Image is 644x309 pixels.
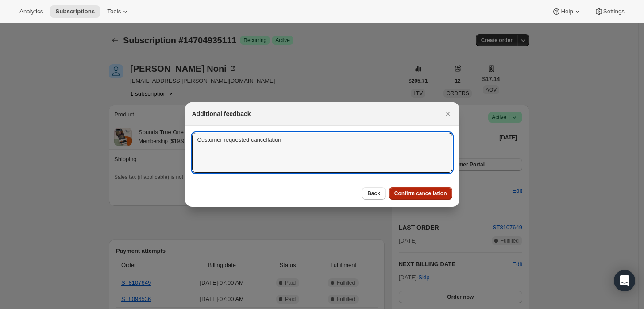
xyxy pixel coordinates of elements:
span: Help [561,8,573,15]
span: Tools [107,8,121,15]
button: Close [442,108,454,120]
span: Subscriptions [55,8,95,15]
button: Settings [589,5,630,18]
span: Back [367,190,380,197]
button: Subscriptions [50,5,100,18]
span: Settings [603,8,625,15]
div: Open Intercom Messenger [614,270,635,291]
h2: Additional feedback [192,109,251,118]
button: Analytics [14,5,48,18]
button: Tools [102,5,135,18]
button: Confirm cancellation [389,187,452,200]
textarea: Customer requested cancellation. [192,133,452,173]
span: Confirm cancellation [394,190,447,197]
button: Back [362,187,386,200]
span: Analytics [19,8,43,15]
button: Help [547,5,587,18]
